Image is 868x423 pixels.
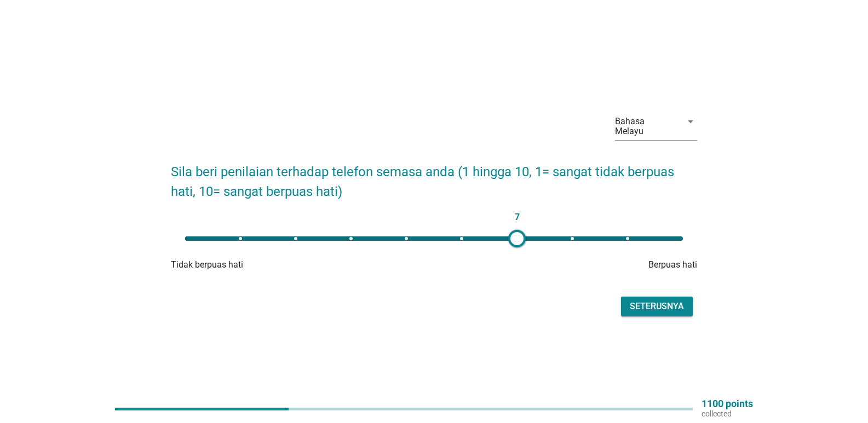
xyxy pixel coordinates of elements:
[684,115,697,128] i: arrow_drop_down
[615,117,675,136] div: Bahasa Melayu
[522,258,697,271] div: Berpuas hati
[630,300,684,313] div: Seterusnya
[621,297,693,316] button: Seterusnya
[171,258,346,271] div: Tidak berpuas hati
[171,151,697,201] h2: Sila beri penilaian terhadap telefon semasa anda (1 hingga 10, 1= sangat tidak berpuas hati, 10= ...
[511,210,522,225] span: 7
[702,399,753,409] p: 1100 points
[702,409,753,419] p: collected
